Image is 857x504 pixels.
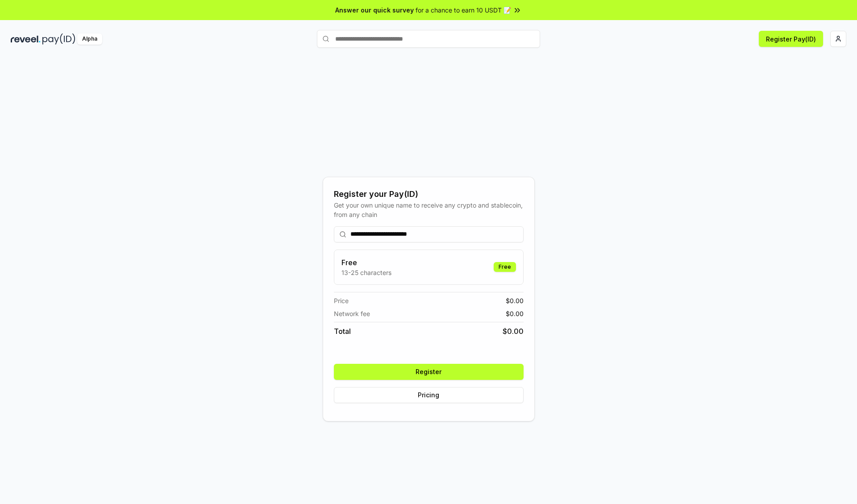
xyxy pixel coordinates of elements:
[334,387,524,403] button: Pricing
[334,296,349,305] span: Price
[334,309,370,318] span: Network fee
[341,268,391,277] p: 13-25 characters
[494,262,516,272] div: Free
[503,326,524,337] span: $ 0.00
[506,309,524,318] span: $ 0.00
[506,296,524,305] span: $ 0.00
[416,5,511,15] span: for a chance to earn 10 USDT 📝
[335,5,414,15] span: Answer our quick survey
[759,31,823,47] button: Register Pay(ID)
[334,326,351,337] span: Total
[77,33,102,45] div: Alpha
[42,33,75,45] img: pay_id
[334,200,524,219] div: Get your own unique name to receive any crypto and stablecoin, from any chain
[334,364,524,380] button: Register
[334,188,524,200] div: Register your Pay(ID)
[11,33,41,45] img: reveel_dark
[341,257,391,268] h3: Free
